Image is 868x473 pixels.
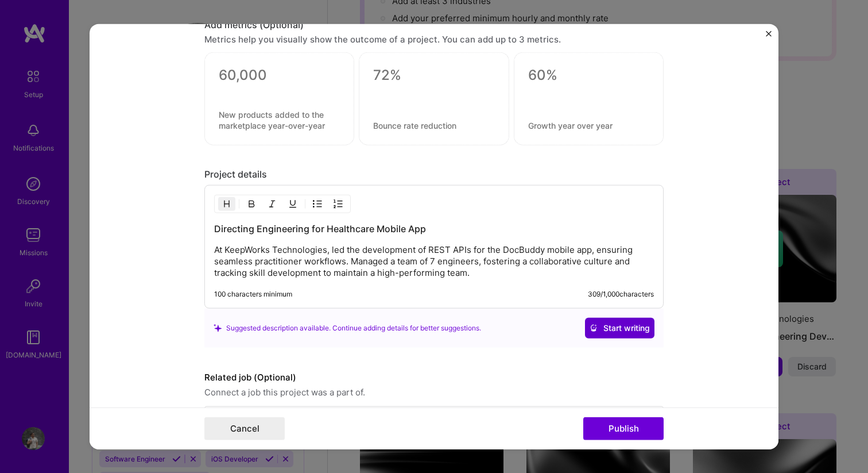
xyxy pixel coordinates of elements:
[239,197,239,211] img: Divider
[305,197,305,211] img: Divider
[588,290,654,299] div: 309 / 1,000 characters
[766,30,772,43] button: Close
[204,386,664,399] span: Connect a job this project was a part of.
[214,222,654,235] h3: Directing Engineering for Healthcare Mobile App
[334,199,343,209] img: OL
[313,199,322,209] img: UL
[222,199,231,209] img: Heading
[288,199,297,209] img: Underline
[204,417,285,440] button: Cancel
[214,322,481,334] div: Suggested description available. Continue adding details for better suggestions.
[247,199,256,209] img: Bold
[204,371,664,384] label: Related job (Optional)
[214,290,292,299] div: 100 characters minimum
[204,19,664,31] div: Add metrics (Optional)
[214,244,654,279] p: At KeepWorks Technologies, led the development of REST APIs for the DocBuddy mobile app, ensuring...
[590,322,650,334] span: Start writing
[204,168,664,180] div: Project details
[204,33,664,45] div: Metrics help you visually show the outcome of a project. You can add up to 3 metrics.
[268,199,277,209] img: Italic
[214,324,222,332] i: icon SuggestedTeams
[583,417,664,440] button: Publish
[585,318,654,339] button: Start writing
[590,324,598,332] i: icon CrystalBallWhite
